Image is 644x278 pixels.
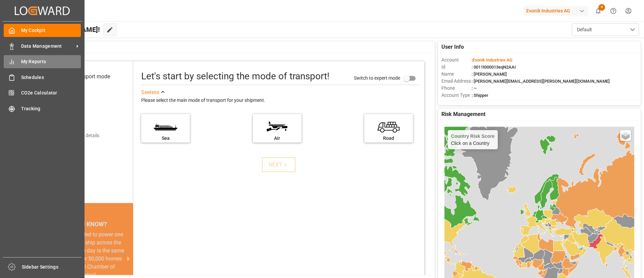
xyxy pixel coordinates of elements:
span: Hello [PERSON_NAME]! [28,23,100,36]
span: : — [472,86,477,91]
button: show 4 new notifications [591,3,606,18]
a: My Cockpit [4,24,81,37]
span: : Shipper [472,93,488,98]
span: My Cockpit [21,27,81,34]
div: Let's start by selecting the mode of transport! [141,69,329,83]
span: Schedules [21,74,81,81]
span: User Info [441,43,464,51]
span: : [PERSON_NAME] [472,72,507,77]
span: Evonik Industries AG [473,57,513,63]
span: Account [441,56,472,64]
h4: Country Risk Score [451,133,495,139]
span: : [PERSON_NAME][EMAIL_ADDRESS][PERSON_NAME][DOMAIN_NAME] [472,79,610,84]
span: Id [441,64,472,71]
span: Phone [441,85,472,92]
a: Layers [620,130,631,141]
span: CO2e Calculator [21,89,81,96]
span: 4 [598,4,605,11]
div: Click on a Country [451,133,495,146]
div: See less [141,88,159,96]
span: : [472,57,513,63]
span: Sidebar Settings [22,264,82,271]
button: Evonik Industries AG [524,4,591,17]
span: My Reports [21,58,81,65]
button: Help Center [606,3,621,18]
div: Road [368,135,410,142]
div: Evonik Industries AG [524,6,588,16]
a: Tracking [4,102,81,115]
span: Tracking [21,105,81,112]
span: Data Management [21,43,74,50]
div: Please select the main mode of transport for your shipment. [141,96,420,105]
div: Sea [145,135,186,142]
span: Email Address [441,78,472,85]
button: NEXT [262,157,296,172]
span: Risk Management [441,110,485,118]
span: : 0011t000013eqN2AAI [472,65,516,70]
span: Default [577,26,592,33]
a: Schedules [4,71,81,84]
a: My Reports [4,55,81,68]
span: Account Type [441,92,472,99]
span: Switch to expert mode [354,75,400,80]
a: CO2e Calculator [4,86,81,100]
div: Air [256,135,298,142]
div: DID YOU KNOW? [36,217,133,231]
button: open menu [572,23,639,36]
span: Name [441,71,472,78]
div: NEXT [269,161,289,169]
